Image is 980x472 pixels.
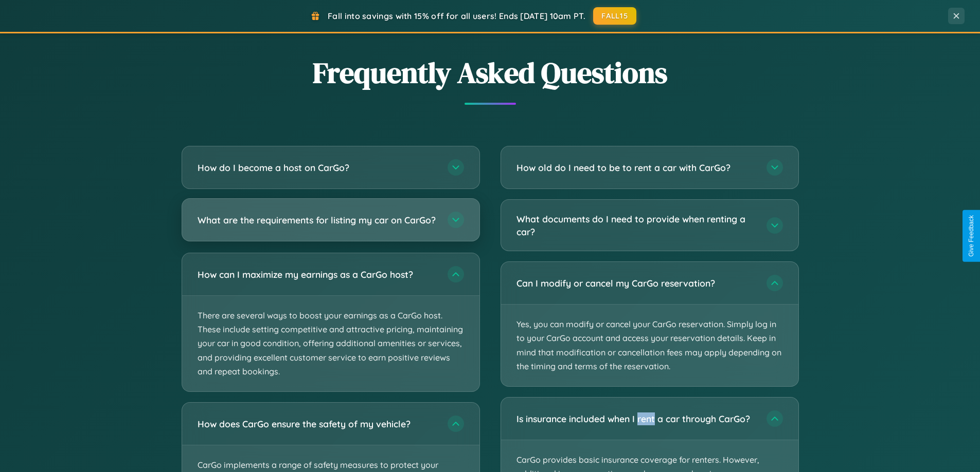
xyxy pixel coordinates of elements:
h3: Is insurance included when I rent a car through CarGo? [516,412,756,425]
h3: How do I become a host on CarGo? [198,161,437,174]
h3: How can I maximize my earnings as a CarGo host? [198,268,437,281]
h3: Can I modify or cancel my CarGo reservation? [516,277,756,290]
div: Give Feedback [968,215,975,257]
h2: Frequently Asked Questions [182,53,799,92]
p: There are several ways to boost your earnings as a CarGo host. These include setting competitive ... [182,296,479,391]
h3: What are the requirements for listing my car on CarGo? [198,214,437,226]
button: FALL15 [593,7,636,25]
p: Yes, you can modify or cancel your CarGo reservation. Simply log in to your CarGo account and acc... [501,305,798,386]
h3: How old do I need to be to rent a car with CarGo? [516,161,756,174]
span: Fall into savings with 15% off for all users! Ends [DATE] 10am PT. [328,11,585,21]
h3: How does CarGo ensure the safety of my vehicle? [198,418,437,430]
h3: What documents do I need to provide when renting a car? [516,213,756,238]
